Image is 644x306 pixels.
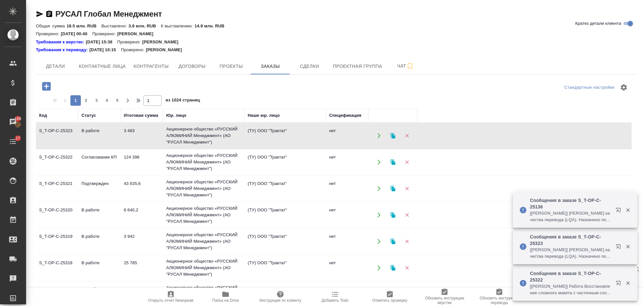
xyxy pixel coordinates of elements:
[121,47,146,53] p: Проверено:
[40,62,71,70] span: Детали
[326,230,368,253] td: нет
[2,133,24,150] a: 17
[78,256,121,279] td: В работе
[372,182,386,195] button: Открыть
[386,156,400,169] button: Клонировать
[362,288,417,306] button: Отметить проверку
[326,124,368,147] td: нет
[563,83,616,93] div: split button
[400,156,414,169] button: Удалить
[163,149,244,175] td: Акционерное общество «РУССКИЙ АЛЮМИНИЙ Менеджмент» (АО "РУСАЛ Менеджмент")
[530,283,611,296] p: [[PERSON_NAME]] Работа Восстановление сложного макета с частичным соответствием оформлению оригин...
[121,124,163,147] td: 3 483
[400,235,414,248] button: Удалить
[163,228,244,254] td: Акционерное общество «РУССКИЙ АЛЮМИНИЙ Менеджмент» (АО "РУСАЛ Менеджмент")
[386,182,400,195] button: Клонировать
[612,277,627,292] button: Открыть в новой вкладке
[36,31,61,36] p: Проверено:
[36,47,89,53] a: Требования к переводу:
[78,151,121,174] td: Согласование КП
[372,156,386,169] button: Открыть
[530,247,611,260] p: [[PERSON_NAME]] [PERSON_NAME] качества перевода (LQA). Назначено подразделение "Русал"
[372,208,386,222] button: Открыть
[195,23,229,28] p: 14.9 млн. RUB
[372,129,386,143] button: Открыть
[124,112,158,119] div: Итоговая сумма
[143,288,198,306] button: Открыть отчет Newspeak
[11,115,25,122] span: 100
[400,208,414,222] button: Удалить
[89,47,121,53] p: [DATE] 10:15
[36,151,78,174] td: S_T-OP-C-25322
[92,31,117,36] p: Проверено:
[91,97,102,104] span: 3
[326,256,368,279] td: нет
[61,31,93,36] p: [DATE] 00:40
[400,261,414,275] button: Удалить
[117,39,142,45] p: Проверено:
[45,10,53,18] button: Скопировать ссылку
[530,210,611,223] p: [[PERSON_NAME]] [PERSON_NAME] качества перевода (LQA). Назначено подразделение "Русал"
[406,62,414,70] svg: Подписаться
[78,124,121,147] td: В работе
[78,230,121,253] td: В работе
[134,62,169,70] span: Контрагенты
[329,112,361,119] div: Спецификация
[326,283,368,306] td: нет
[616,80,632,95] span: Настроить таблицу
[476,296,523,305] span: Обновить инструкции перевода
[244,124,326,147] td: (ТУ) ООО "Трактат"
[128,23,161,28] p: 3.6 млн. RUB
[248,112,280,119] div: Наше юр. лицо
[372,261,386,275] button: Открыть
[36,177,78,200] td: S_T-OP-C-25321
[530,197,611,210] p: Сообщения в заказе S_T-OP-C-25136
[121,151,163,174] td: 124 398
[294,62,325,70] span: Сделки
[400,182,414,195] button: Удалить
[244,256,326,279] td: (ТУ) ООО "Трактат"
[244,204,326,226] td: (ТУ) ООО "Трактат"
[163,176,244,202] td: Акционерное общество «РУССКИЙ АЛЮМИНИЙ Менеджмент» (АО "РУСАЛ Менеджмент")
[326,177,368,200] td: нет
[390,62,421,70] span: Чат
[81,95,91,106] button: 2
[326,151,368,174] td: нет
[612,240,627,256] button: Открыть в новой вкладке
[621,207,635,213] button: Закрыть
[166,96,200,106] span: из 1024 страниц
[121,177,163,200] td: 43 635,6
[81,97,91,104] span: 2
[102,97,112,104] span: 4
[112,97,123,104] span: 5
[198,288,253,306] button: Папка на Drive
[78,283,121,306] td: Сдан без статистики
[163,255,244,281] td: Акционерное общество «РУССКИЙ АЛЮМИНИЙ Менеджмент» (АО "РУСАЛ Менеджмент")
[161,23,195,28] p: К выставлению:
[163,202,244,228] td: Акционерное общество «РУССКИЙ АЛЮМИНИЙ Менеджмент» (АО "РУСАЛ Менеджмент")
[101,23,128,28] p: Выставлено:
[400,129,414,143] button: Удалить
[36,283,78,306] td: S_T-OP-C-25317
[176,62,208,70] span: Договоры
[166,112,186,119] div: Юр. лицо
[121,204,163,226] td: 6 640,2
[621,280,635,286] button: Закрыть
[386,235,400,248] button: Клонировать
[146,47,187,53] p: [PERSON_NAME]
[386,129,400,143] button: Клонировать
[244,151,326,174] td: (ТУ) ООО "Трактат"
[212,298,239,303] span: Папка на Drive
[78,204,121,226] td: В работе
[530,270,611,283] p: Сообщения в заказе S_T-OP-C-25322
[112,95,123,106] button: 5
[36,124,78,147] td: S_T-OP-C-25323
[86,39,117,45] p: [DATE] 15:38
[244,177,326,200] td: (ТУ) ООО "Трактат"
[386,208,400,222] button: Клонировать
[39,112,47,119] div: Код
[612,204,627,219] button: Открыть в новой вкладке
[102,95,112,106] button: 4
[79,62,126,70] span: Контактные лица
[215,62,247,70] span: Проекты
